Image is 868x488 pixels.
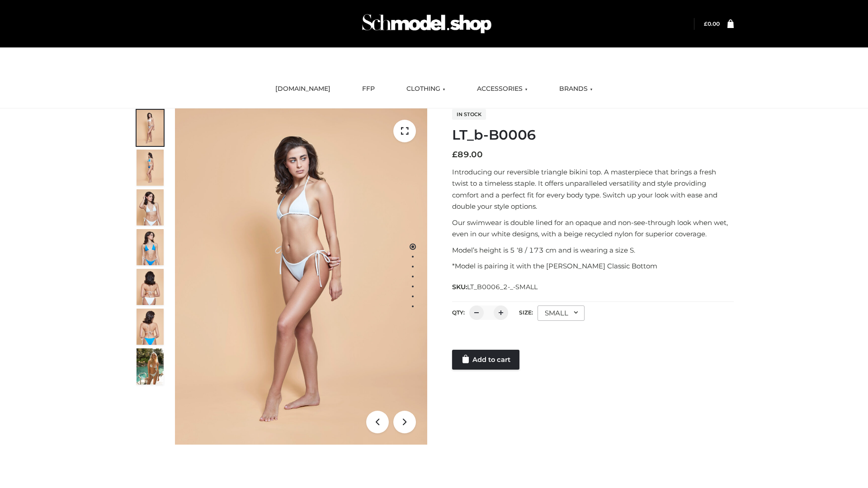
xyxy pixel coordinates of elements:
[137,110,164,146] img: ArielClassicBikiniTop_CloudNine_AzureSky_OW114ECO_1-scaled.jpg
[552,79,599,99] a: BRANDS
[175,108,427,445] img: ArielClassicBikiniTop_CloudNine_AzureSky_OW114ECO_1
[452,260,734,272] p: *Model is pairing it with the [PERSON_NAME] Classic Bottom
[137,150,164,186] img: ArielClassicBikiniTop_CloudNine_AzureSky_OW114ECO_2-scaled.jpg
[452,150,458,160] span: £
[704,20,720,27] bdi: 0.00
[452,217,734,240] p: Our swimwear is double lined for an opaque and non-see-through look when wet, even in our white d...
[452,282,538,292] span: SKU:
[359,6,495,42] img: Schmodel Admin 964
[137,189,164,225] img: ArielClassicBikiniTop_CloudNine_AzureSky_OW114ECO_3-scaled.jpg
[269,79,337,99] a: [DOMAIN_NAME]
[452,309,465,316] label: QTY:
[137,309,164,345] img: ArielClassicBikiniTop_CloudNine_AzureSky_OW114ECO_8-scaled.jpg
[137,269,164,305] img: ArielClassicBikiniTop_CloudNine_AzureSky_OW114ECO_7-scaled.jpg
[452,109,486,120] span: In stock
[538,305,585,321] div: SMALL
[452,127,734,143] h1: LT_b-B0006
[470,79,534,99] a: ACCESSORIES
[137,229,164,265] img: ArielClassicBikiniTop_CloudNine_AzureSky_OW114ECO_4-scaled.jpg
[452,350,519,370] a: Add to cart
[467,283,538,291] span: LT_B0006_2-_-SMALL
[452,150,483,160] bdi: 89.00
[452,166,734,212] p: Introducing our reversible triangle bikini top. A masterpiece that brings a fresh twist to a time...
[519,309,533,316] label: Size:
[137,348,164,385] img: Arieltop_CloudNine_AzureSky2.jpg
[400,79,452,99] a: CLOTHING
[452,244,734,256] p: Model’s height is 5 ‘8 / 173 cm and is wearing a size S.
[704,20,708,27] span: £
[704,20,720,27] a: £0.00
[355,79,382,99] a: FFP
